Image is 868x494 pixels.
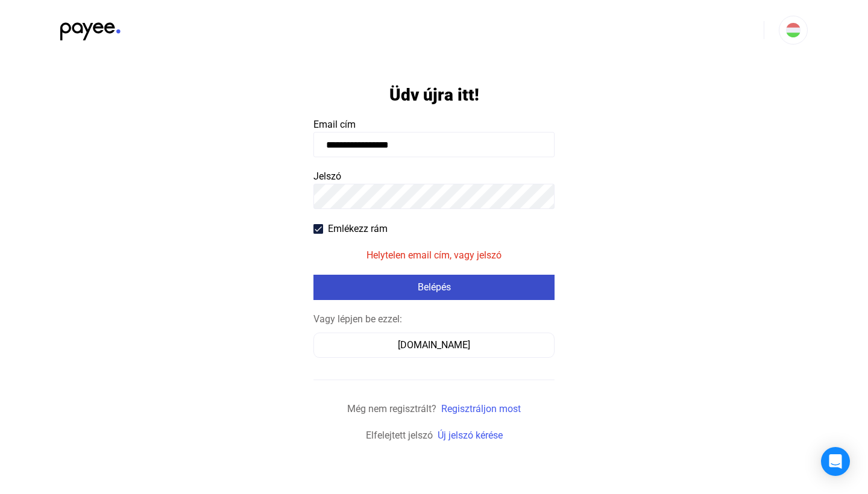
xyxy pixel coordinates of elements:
[821,447,850,476] div: Open Intercom Messenger
[313,339,555,351] a: [DOMAIN_NAME]
[313,333,555,358] button: [DOMAIN_NAME]
[366,248,502,263] mat-error: Helytelen email cím, vagy jelszó
[389,84,479,105] h1: Üdv újra itt!
[317,280,551,295] div: Belépés
[328,222,388,236] span: Emlékezz rám
[313,312,555,327] div: Vagy lépjen be ezzel:
[313,170,341,182] span: Jelszó
[318,338,550,352] div: [DOMAIN_NAME]
[779,16,808,45] button: HU
[313,275,555,300] button: Belépés
[786,23,800,37] img: HU
[441,403,521,414] a: Regisztráljon most
[438,430,503,441] a: Új jelszó kérése
[60,16,121,40] img: black-payee-blue-dot.svg
[313,119,356,130] span: Email cím
[347,403,436,414] span: Még nem regisztrált?
[366,430,433,441] span: Elfelejtett jelszó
